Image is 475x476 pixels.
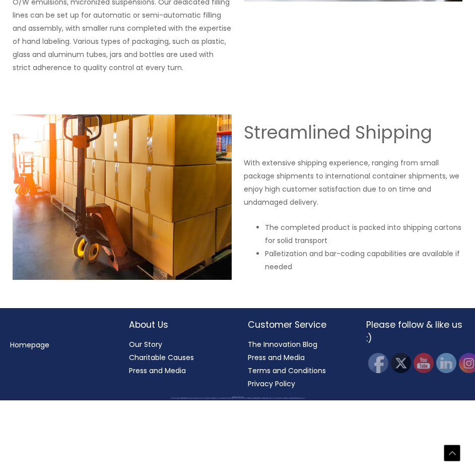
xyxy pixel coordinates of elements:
[391,353,411,373] img: Twitter
[129,366,186,376] a: Press and Media
[129,339,162,349] a: Our Story
[366,318,465,345] h2: Please follow & like us :)
[368,353,388,373] img: Facebook
[248,352,305,363] a: Press and Media
[10,340,49,350] a: Homepage
[248,339,317,349] a: The Innovation Blog
[244,156,463,209] p: With extensive shipping experience, ranging from small package shipments to international contain...
[237,397,244,397] span: Cosmetic Solutions
[18,398,457,399] div: All material on this Website, including design, text, images, logos and sounds, are owned by Cosm...
[248,338,347,390] nav: Customer Service
[129,352,194,363] a: Charitable Causes
[129,338,228,377] nav: About Us
[13,114,232,280] img: Shipping image featuring shipping pallets and a pallet jack
[10,338,109,351] nav: Menu
[18,397,457,398] div: Copyright © 2025
[248,366,326,376] a: Terms and Conditions
[129,318,228,331] h2: About Us
[265,247,463,273] li: Palletization and bar-coding capabilities are available if needed
[248,318,347,331] h2: Customer Service
[248,379,295,389] a: Privacy Policy
[244,121,463,144] h2: Streamlined Shipping
[265,221,463,247] li: The completed product is packed into shipping cartons for solid transport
